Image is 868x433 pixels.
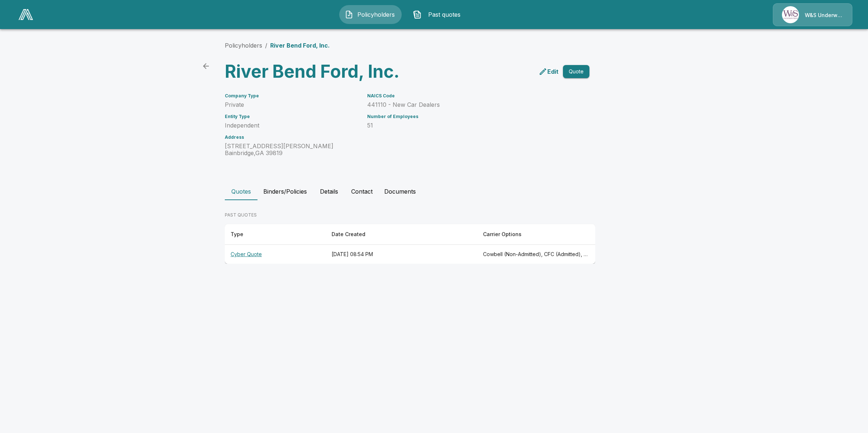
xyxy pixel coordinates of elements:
[265,41,267,50] li: /
[413,10,422,19] img: Past quotes Icon
[225,212,595,218] p: PAST QUOTES
[225,224,326,245] th: Type
[225,135,358,140] h6: Address
[563,65,589,78] button: Quote
[339,5,402,24] button: Policyholders IconPolicyholders
[225,183,257,200] button: Quotes
[225,143,358,157] p: [STREET_ADDRESS][PERSON_NAME] Bainbridge , GA 39819
[407,5,470,24] button: Past quotes IconPast quotes
[356,10,396,19] span: Policyholders
[19,9,33,20] img: AA Logo
[225,122,358,129] p: Independent
[773,3,852,26] a: Agency IconW&S Underwriters
[367,93,572,98] h6: NAICS Code
[782,6,799,23] img: Agency Icon
[477,245,595,264] th: Cowbell (Non-Admitted), CFC (Admitted), Coalition (Admitted), Tokio Marine TMHCC (Non-Admitted), ...
[367,101,572,108] p: 441110 - New Car Dealers
[225,183,643,200] div: policyholder tabs
[537,66,560,77] a: edit
[326,224,477,245] th: Date Created
[547,67,559,76] p: Edit
[345,10,353,19] img: Policyholders Icon
[199,59,213,73] a: back
[345,183,378,200] button: Contact
[805,12,843,19] p: W&S Underwriters
[367,114,572,119] h6: Number of Employees
[225,41,330,50] nav: breadcrumb
[225,42,262,49] a: Policyholders
[225,224,595,264] table: responsive table
[313,183,345,200] button: Details
[270,41,330,50] p: River Bend Ford, Inc.
[367,122,572,129] p: 51
[225,101,358,108] p: Private
[225,245,326,264] th: Cyber Quote
[257,183,313,200] button: Binders/Policies
[425,10,465,19] span: Past quotes
[225,61,404,82] h3: River Bend Ford, Inc.
[326,245,477,264] th: [DATE] 08:54 PM
[225,93,358,98] h6: Company Type
[378,183,422,200] button: Documents
[477,224,595,245] th: Carrier Options
[225,114,358,119] h6: Entity Type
